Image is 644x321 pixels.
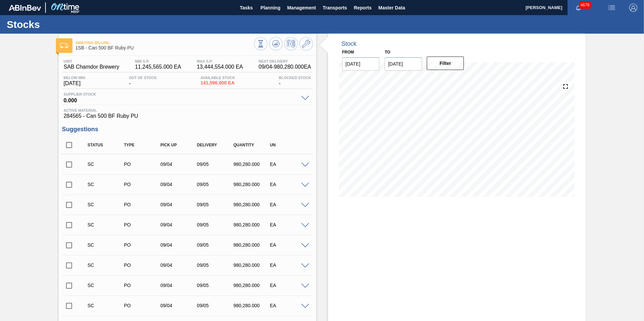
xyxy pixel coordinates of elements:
[159,222,199,227] div: 09/04/2025
[279,76,311,80] span: Blocked Stock
[232,143,272,147] div: Quantity
[232,262,272,268] div: 980,280.000
[287,4,316,12] span: Management
[159,182,199,187] div: 09/04/2025
[159,162,199,167] div: 09/04/2025
[385,57,422,71] input: mm/dd/yyyy
[385,50,390,55] label: to
[122,202,163,207] div: Purchase order
[159,283,199,288] div: 09/04/2025
[122,242,163,248] div: Purchase order
[122,303,163,308] div: Purchase order
[195,162,236,167] div: 09/05/2025
[200,80,235,85] span: 141,596.000 EA
[122,262,163,268] div: Purchase order
[86,222,127,227] div: Suggestion Created
[86,283,127,288] div: Suggestion Created
[7,21,126,28] h1: Stocks
[342,40,357,47] div: Stock
[259,64,311,70] span: 09/04 - 980,280.000 EA
[159,262,199,268] div: 09/04/2025
[232,283,272,288] div: 980,280.000
[64,113,311,119] span: 284565 - Can 500 BF Ruby PU
[299,37,313,50] button: Go to Master Data / General
[64,92,298,96] span: Supplier Stock
[268,262,309,268] div: EA
[259,59,311,63] span: Next Delivery
[268,222,309,227] div: EA
[195,222,236,227] div: 09/05/2025
[122,222,163,227] div: Purchase order
[268,162,309,167] div: EA
[232,222,272,227] div: 980,280.000
[86,162,127,167] div: Suggestion Created
[200,76,235,80] span: Available Stock
[86,202,127,207] div: Suggestion Created
[197,59,243,63] span: MAX S.P.
[232,162,272,167] div: 980,280.000
[269,37,283,50] button: Update Chart
[195,303,236,308] div: 09/05/2025
[159,242,199,248] div: 09/04/2025
[86,182,127,187] div: Suggestion Created
[86,303,127,308] div: Suggestion Created
[232,202,272,207] div: 980,280.000
[232,242,272,248] div: 980,280.000
[60,43,68,48] img: Ícone
[268,303,309,308] div: EA
[195,242,236,248] div: 09/05/2025
[86,262,127,268] div: Suggestion Created
[86,143,127,147] div: Status
[284,37,298,50] button: Schedule Inventory
[122,162,163,167] div: Purchase order
[122,182,163,187] div: Purchase order
[197,64,243,70] span: 13,444,554.000 EA
[64,96,298,103] span: 0.000
[342,57,380,71] input: mm/dd/yyyy
[64,80,85,86] span: [DATE]
[9,5,41,11] img: TNhmsLtSVTkK8tSr43FrP2fwEKptu5GPRR3wAAAABJRU5ErkJggg==
[159,303,199,308] div: 09/04/2025
[62,126,313,133] h3: Suggestions
[239,4,254,12] span: Tasks
[127,76,159,86] div: -
[354,4,372,12] span: Reports
[195,143,236,147] div: Delivery
[159,143,199,147] div: Pick up
[135,59,181,63] span: MIN S.P.
[122,283,163,288] div: Purchase order
[64,64,119,70] span: SAB Chamdor Brewery
[323,4,347,12] span: Transports
[75,41,254,45] span: Awaiting Billing
[254,37,267,50] button: Stocks Overview
[378,4,405,12] span: Master Data
[268,182,309,187] div: EA
[135,64,181,70] span: 11,245,565.000 EA
[195,202,236,207] div: 09/05/2025
[568,3,589,12] button: Notifications
[427,57,464,70] button: Filter
[64,59,119,63] span: Unit
[268,143,309,147] div: UN
[608,4,616,12] img: userActions
[86,242,127,248] div: Suggestion Created
[122,143,163,147] div: Type
[64,108,311,112] span: Active Material
[195,182,236,187] div: 09/05/2025
[268,242,309,248] div: EA
[629,4,637,12] img: Logout
[232,303,272,308] div: 980,280.000
[232,182,272,187] div: 980,280.000
[579,1,591,9] span: 4679
[129,76,157,80] span: Out Of Stock
[64,76,85,80] span: Below Min
[75,45,254,50] span: 1SB - Can 500 BF Ruby PU
[260,4,280,12] span: Planning
[195,262,236,268] div: 09/05/2025
[195,283,236,288] div: 09/05/2025
[268,202,309,207] div: EA
[159,202,199,207] div: 09/04/2025
[277,76,313,86] div: -
[342,50,354,55] label: From
[268,283,309,288] div: EA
